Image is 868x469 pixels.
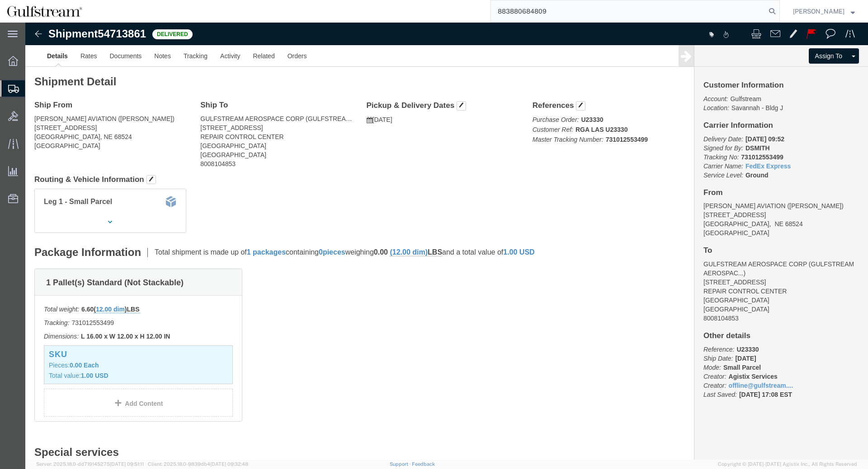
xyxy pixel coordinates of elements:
[793,6,844,16] span: Jene Middleton
[6,5,83,18] img: logo
[36,461,144,467] span: Server: 2025.18.0-dd719145275
[390,461,412,467] a: Support
[793,6,855,17] button: [PERSON_NAME]
[148,461,248,467] span: Client: 2025.18.0-9839db4
[412,461,435,467] a: Feedback
[25,23,868,460] iframe: FS Legacy Container
[210,461,248,467] span: [DATE] 09:32:48
[110,461,144,467] span: [DATE] 09:51:11
[491,0,766,22] input: Search for shipment number, reference number
[718,460,857,468] span: Copyright © [DATE]-[DATE] Agistix Inc., All Rights Reserved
